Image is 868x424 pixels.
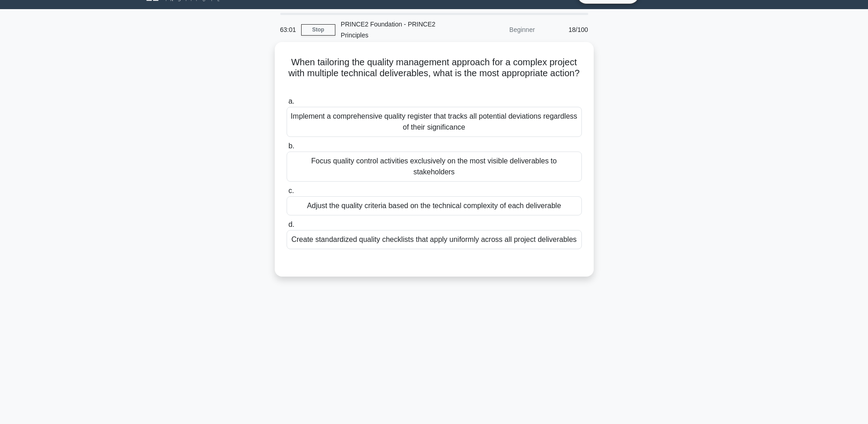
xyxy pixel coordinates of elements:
h5: When tailoring the quality management approach for a complex project with multiple technical deli... [286,57,583,90]
span: b. [288,142,294,150]
div: Create standardized quality checklists that apply uniformly across all project deliverables [287,230,582,249]
div: PRINCE2 Foundation - PRINCE2 Principles [335,15,461,44]
div: Adjust the quality criteria based on the technical complexity of each deliverable [287,196,582,215]
a: Stop [301,24,335,36]
span: c. [288,187,294,194]
div: 18/100 [540,21,594,39]
div: 63:01 [275,21,301,39]
span: a. [288,97,294,105]
div: Focus quality control activities exclusively on the most visible deliverables to stakeholders [287,152,582,182]
span: d. [288,220,294,228]
div: Beginner [461,21,540,39]
div: Implement a comprehensive quality register that tracks all potential deviations regardless of the... [287,107,582,137]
